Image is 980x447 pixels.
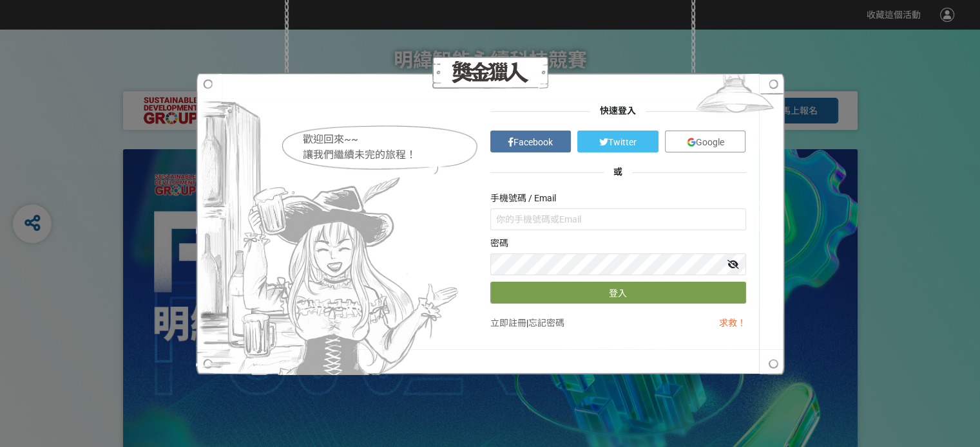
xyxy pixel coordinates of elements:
[608,137,637,147] span: Twitter
[196,73,463,375] img: Hostess
[490,237,508,250] label: 密碼
[490,318,526,328] a: 立即註冊
[590,105,646,116] span: 快速登入
[685,73,785,121] img: Light
[490,282,746,304] button: 登入
[514,137,553,147] span: Facebook
[490,208,746,230] input: 你的手機號碼或Email
[718,318,745,328] a: 求救！
[687,138,696,147] img: icon_google.e274bc9.svg
[526,318,528,328] span: |
[490,192,556,205] label: 手機號碼 / Email
[303,147,479,163] div: 讓我們繼續未完的旅程！
[303,132,479,147] div: 歡迎回來~~
[528,318,564,328] a: 忘記密碼
[604,167,632,177] span: 或
[696,137,724,147] span: Google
